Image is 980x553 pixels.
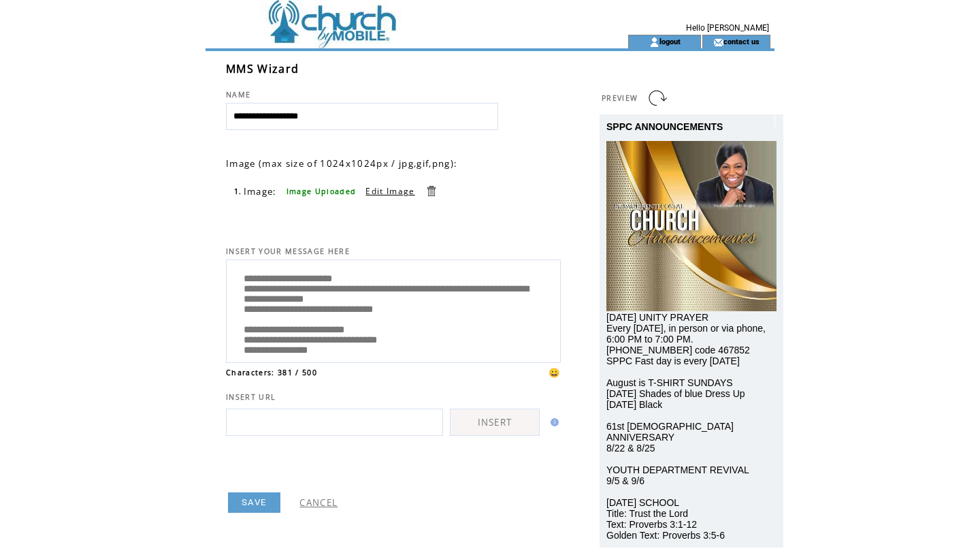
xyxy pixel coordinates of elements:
[546,418,559,426] img: help.gif
[228,492,280,513] a: SAVE
[425,185,438,197] a: Delete this item
[659,37,681,46] a: logout
[549,366,561,379] span: 😀
[226,61,299,76] span: MMS Wizard
[244,185,277,197] span: Image:
[226,368,317,377] span: Characters: 381 / 500
[450,409,540,436] a: INSERT
[713,37,723,48] img: contact_us_icon.gif
[234,187,242,196] span: 1.
[226,157,457,170] span: Image (max size of 1024x1024px / jpg,gif,png):
[226,90,250,99] span: NAME
[606,121,723,132] span: SPPC ANNOUNCEMENTS
[649,37,659,48] img: account_icon.gif
[686,23,769,33] span: Hello [PERSON_NAME]
[723,37,759,46] a: contact us
[365,185,414,197] a: Edit Image
[226,392,276,402] span: INSERT URL
[602,93,638,103] span: PREVIEW
[287,187,357,196] span: Image Uploaded
[299,496,338,509] a: CANCEL
[226,247,350,256] span: INSERT YOUR MESSAGE HERE
[606,312,766,541] span: [DATE] UNITY PRAYER Every [DATE], in person or via phone, 6:00 PM to 7:00 PM. [PHONE_NUMBER] code...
